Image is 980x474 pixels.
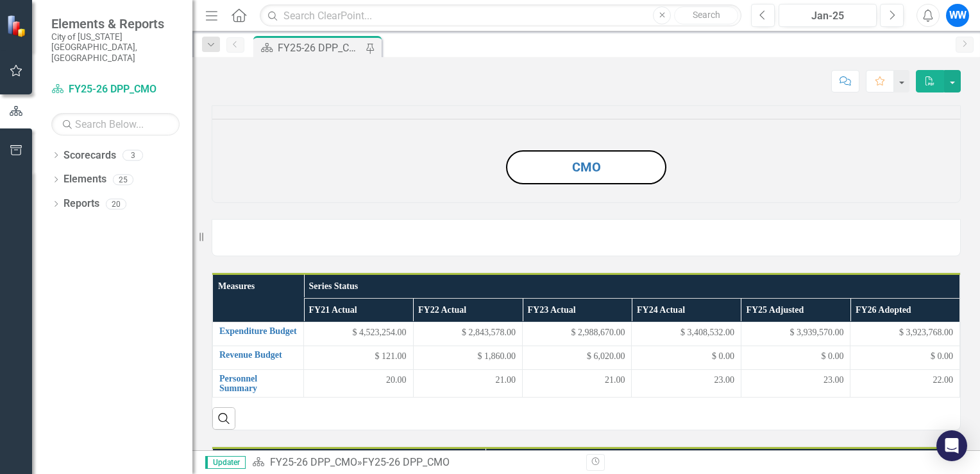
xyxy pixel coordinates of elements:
[219,350,297,360] a: Revenue Budget
[790,326,843,339] span: $ 3,939,570.00
[113,174,133,185] div: 25
[936,430,967,461] div: Open Intercom Messenger
[213,369,304,398] td: Double-Click to Edit Right Click for Context Menu
[122,150,143,161] div: 3
[680,326,734,339] span: $ 3,408,532.00
[571,326,625,339] span: $ 2,988,670.00
[632,322,741,346] td: Double-Click to Edit
[946,4,969,27] button: WW
[741,369,850,398] td: Double-Click to Edit
[478,350,516,363] span: $ 1,860.00
[51,82,180,97] a: FY25-26 DPP_CMO
[821,350,843,363] span: $ 0.00
[106,198,126,209] div: 20
[572,159,601,175] a: CMO
[693,10,720,20] span: Search
[779,4,877,27] button: Jan-25
[260,4,741,27] input: Search ClearPoint...
[850,346,960,369] td: Double-Click to Edit
[219,326,297,336] a: Expenditure Budget
[783,8,872,24] div: Jan-25
[413,369,522,398] td: Double-Click to Edit
[51,16,180,31] span: Elements & Reports
[413,322,522,346] td: Double-Click to Edit
[63,148,116,163] a: Scorecards
[375,350,407,363] span: $ 121.00
[219,374,297,394] a: Personnel Summary
[304,346,413,369] td: Double-Click to Edit
[213,322,304,346] td: Double-Click to Edit Right Click for Context Menu
[632,346,741,369] td: Double-Click to Edit
[850,369,960,398] td: Double-Click to Edit
[362,456,450,468] div: FY25-26 DPP_CMO
[714,374,734,387] span: 23.00
[252,455,577,470] div: »
[413,346,522,369] td: Double-Click to Edit
[632,369,741,398] td: Double-Click to Edit
[741,346,850,369] td: Double-Click to Edit
[933,374,954,387] span: 22.00
[6,15,29,37] img: ClearPoint Strategy
[386,374,407,387] span: 20.00
[523,346,632,369] td: Double-Click to Edit
[353,326,407,339] span: $ 4,523,254.00
[278,40,362,56] div: FY25-26 DPP_CMO
[462,326,516,339] span: $ 2,843,578.00
[213,346,304,369] td: Double-Click to Edit Right Click for Context Menu
[304,369,413,398] td: Double-Click to Edit
[63,197,99,211] a: Reports
[712,350,734,363] span: $ 0.00
[523,322,632,346] td: Double-Click to Edit
[51,31,180,63] small: City of [US_STATE][GEOGRAPHIC_DATA], [GEOGRAPHIC_DATA]
[523,369,632,398] td: Double-Click to Edit
[850,322,960,346] td: Double-Click to Edit
[205,456,246,469] span: Updater
[63,172,106,187] a: Elements
[587,350,625,363] span: $ 6,020.00
[674,6,738,24] button: Search
[304,322,413,346] td: Double-Click to Edit
[496,374,516,387] span: 21.00
[899,326,953,339] span: $ 3,923,768.00
[824,374,844,387] span: 23.00
[605,374,625,387] span: 21.00
[506,150,666,184] button: CMO
[51,113,180,136] input: Search Below...
[931,350,953,363] span: $ 0.00
[741,322,850,346] td: Double-Click to Edit
[270,456,357,468] a: FY25-26 DPP_CMO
